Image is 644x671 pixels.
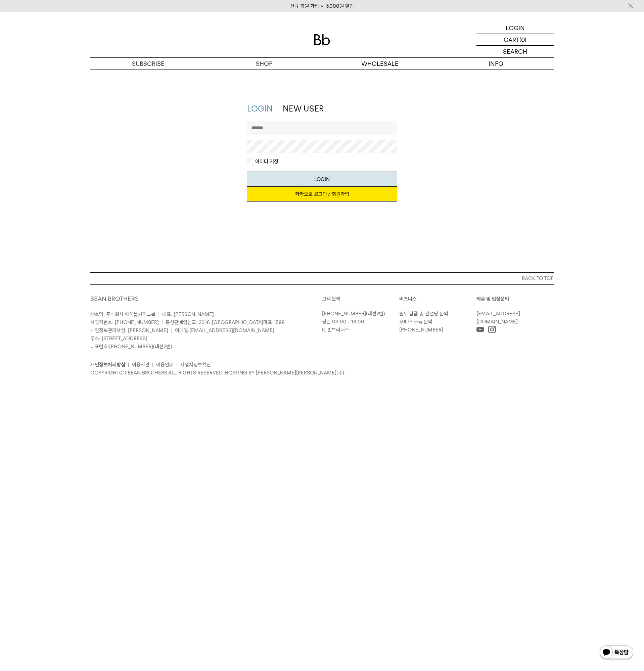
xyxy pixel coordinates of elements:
[90,327,168,333] span: 개인정보관리책임: [PERSON_NAME]
[322,311,366,317] a: [PHONE_NUMBER]
[519,34,526,45] p: (0)
[162,311,214,317] span: 대표: [PERSON_NAME]
[158,311,159,317] span: |
[290,3,354,9] a: 신규 회원 가입 시 3,000원 할인
[90,295,139,302] a: BEAN BROTHERS
[247,104,273,114] a: LOGIN
[476,22,554,34] a: LOGIN
[90,311,155,317] span: 상호명: 주식회사 에이블커피그룹
[283,104,324,114] a: NEW USER
[206,58,322,70] a: SHOP
[504,34,519,45] p: CART
[599,645,634,661] img: 카카오톡 채널 1:1 채팅 버튼
[166,319,285,325] span: 통신판매업신고: 2016-[GEOGRAPHIC_DATA]마포-1598
[476,295,554,303] p: 제휴 및 입점문의
[90,319,159,325] span: 사업자번호: [PHONE_NUMBER]
[254,158,278,165] label: 아이디 저장
[171,327,172,333] span: |
[314,34,330,45] img: 로고
[90,344,172,350] span: 대표번호: (내선2번)
[90,58,206,70] a: SUBSCRIBE
[399,327,443,333] a: [PHONE_NUMBER]
[176,361,178,369] li: |
[506,22,525,34] p: LOGIN
[247,172,397,187] button: LOGIN
[175,327,274,333] span: 이메일:
[322,58,438,70] p: WHOLESALE
[322,295,399,303] p: 고객 문의
[476,34,554,46] a: CART (0)
[503,46,527,57] p: SEARCH
[90,369,554,377] p: COPYRIGHT(C) BEAN BROTHERS. ALL RIGHTS RESERVED. HOSTING BY [PERSON_NAME][PERSON_NAME](주).
[322,310,396,318] p: (내선2번)
[162,319,163,325] span: |
[438,58,554,70] p: INFO
[90,335,147,342] span: 주소: [STREET_ADDRESS]
[189,327,274,333] a: [EMAIL_ADDRESS][DOMAIN_NAME]
[132,362,149,368] a: 이용약관
[180,362,211,368] a: 사업자정보확인
[438,70,554,81] a: 브랜드
[128,361,129,369] li: |
[152,361,153,369] li: |
[156,362,174,368] a: 이용안내
[399,311,448,317] a: 원두 납품 및 컨설팅 문의
[109,344,153,350] a: [PHONE_NUMBER]
[322,327,349,333] a: K. 빈브라더스
[476,311,520,325] a: [EMAIL_ADDRESS][DOMAIN_NAME]
[247,187,397,202] a: 카카오로 로그인 / 회원가입
[399,319,432,325] a: 오피스 구독 문의
[90,272,554,284] button: BACK TO TOP
[322,318,396,326] p: 평일 09:00 - 18:00
[399,295,476,303] p: 비즈니스
[90,362,125,368] a: 개인정보처리방침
